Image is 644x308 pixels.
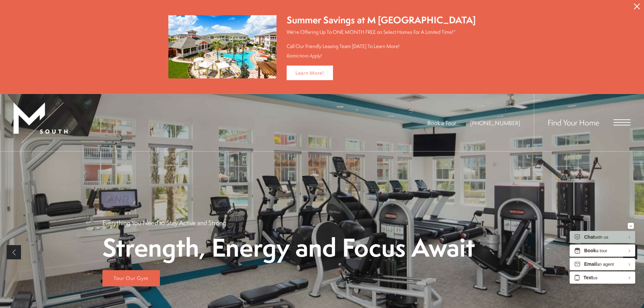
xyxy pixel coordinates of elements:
a: Book a Tour [427,119,456,127]
span: [PHONE_NUMBER] [470,119,520,127]
img: Summer Savings at M South Apartments [168,15,277,78]
div: Summer Savings at M [GEOGRAPHIC_DATA] [287,14,476,27]
a: Find Your Home [548,117,599,128]
p: Everything You Need to Stay Active and Strong [102,218,226,227]
a: Call Us at 813-570-8014 [470,119,520,127]
div: Restrictions Apply! [287,53,476,59]
p: Strength, Energy and Focus Await [102,234,475,261]
a: Previous [7,245,21,259]
a: Learn More! [287,66,333,80]
a: Tour Our Gym [102,270,160,286]
button: Open Menu [614,119,630,125]
p: We're Offering Up To ONE MONTH FREE on Select Homes For A Limited Time!* Call Our Friendly Leasin... [287,28,476,50]
span: Tour Our Gym [114,275,148,282]
img: MSouth [14,102,68,143]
